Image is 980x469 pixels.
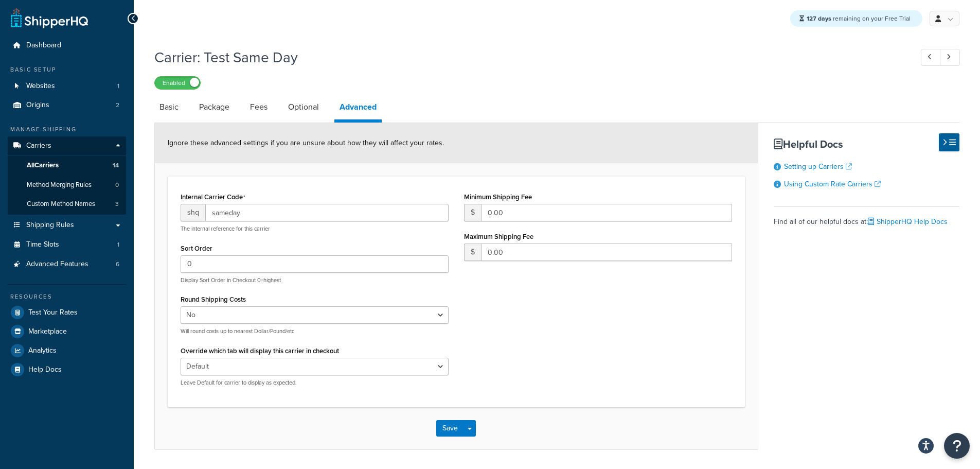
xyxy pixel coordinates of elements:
[8,322,126,341] a: Marketplace
[117,82,119,91] span: 1
[116,260,119,269] span: 6
[784,179,881,189] a: Using Custom Rate Carriers
[8,303,126,322] a: Test Your Rates
[464,193,532,201] label: Minimum Shipping Fee
[26,260,88,269] span: Advanced Features
[939,133,959,151] button: Hide Help Docs
[8,125,126,134] div: Manage Shipping
[245,95,273,119] a: Fees
[8,77,126,96] li: Websites
[944,433,970,459] button: Open Resource Center
[8,156,126,175] a: AllCarriers14
[8,235,126,254] a: Time Slots1
[28,308,78,317] span: Test Your Rates
[464,233,533,240] label: Maximum Shipping Fee
[26,82,55,91] span: Websites
[8,136,126,155] a: Carriers
[774,138,959,150] h3: Helpful Docs
[26,221,74,230] span: Shipping Rules
[116,101,119,110] span: 2
[8,176,126,195] a: Method Merging Rules0
[117,240,119,249] span: 1
[28,366,62,374] span: Help Docs
[807,14,911,23] span: remaining on your Free Trial
[27,161,59,170] span: All Carriers
[464,244,481,261] span: $
[154,95,184,119] a: Basic
[807,14,831,23] strong: 127 days
[115,200,119,209] span: 3
[28,327,67,336] span: Marketplace
[27,181,92,189] span: Method Merging Rules
[26,142,51,150] span: Carriers
[155,77,200,89] label: Enabled
[181,296,246,303] label: Round Shipping Costs
[181,347,339,355] label: Override which tab will display this carrier in checkout
[8,255,126,274] a: Advanced Features6
[113,161,119,170] span: 14
[940,49,960,66] a: Next Record
[181,225,449,233] p: The internal reference for this carrier
[8,195,126,214] li: Custom Method Names
[8,136,126,215] li: Carriers
[8,65,126,74] div: Basic Setup
[8,36,126,55] a: Dashboard
[921,49,941,66] a: Previous Record
[8,341,126,360] a: Analytics
[283,95,324,119] a: Optional
[28,346,57,355] span: Analytics
[26,41,61,50] span: Dashboard
[8,176,126,195] li: Method Merging Rules
[8,77,126,96] a: Websites1
[181,327,449,335] p: Will round costs up to nearest Dollar/Pound/etc
[181,193,245,201] label: Internal Carrier Code
[181,245,212,252] label: Sort Order
[181,379,449,387] p: Leave Default for carrier to display as expected.
[27,200,95,209] span: Custom Method Names
[115,181,119,189] span: 0
[334,95,382,123] a: Advanced
[8,235,126,254] li: Time Slots
[8,216,126,235] a: Shipping Rules
[436,420,464,437] button: Save
[8,360,126,379] a: Help Docs
[168,137,444,148] span: Ignore these advanced settings if you are unsure about how they will affect your rates.
[8,96,126,115] li: Origins
[154,47,902,67] h1: Carrier: Test Same Day
[181,276,449,284] p: Display Sort Order in Checkout 0=highest
[26,101,49,110] span: Origins
[464,204,481,221] span: $
[8,195,126,214] a: Custom Method Names3
[8,96,126,115] a: Origins2
[774,206,959,229] div: Find all of our helpful docs at:
[8,255,126,274] li: Advanced Features
[26,240,59,249] span: Time Slots
[868,216,948,227] a: ShipperHQ Help Docs
[784,161,852,172] a: Setting up Carriers
[181,204,205,221] span: shq
[194,95,235,119] a: Package
[8,292,126,301] div: Resources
